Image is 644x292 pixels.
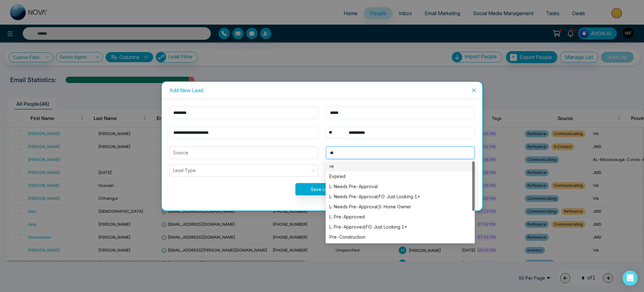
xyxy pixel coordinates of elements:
div: Expired [329,173,471,180]
button: Save Lead [295,183,349,195]
div: re [326,161,475,171]
div: L: Needs Pre-Approval;FO: Just Looking 1+ [326,192,475,202]
div: Pre-Construction [329,234,471,241]
div: L: Pre-Approved [326,212,475,222]
button: Close [465,82,482,99]
div: re [329,163,471,170]
span: close [471,88,476,93]
div: L: Needs Pre-Approval;FO: Just Looking 1+ [329,193,471,200]
div: Pre-Construction [326,232,475,242]
div: L: Needs Pre-Approval;S: Home Owner [329,203,471,210]
div: L: Needs Pre-Approval [326,182,475,192]
div: L: Needs Pre-Approval;S: Home Owner [326,202,475,212]
div: Expired [326,171,475,182]
div: L: Pre-Approved [329,213,471,220]
div: Add New Lead [169,87,475,94]
div: L: Pre-Approved;FO: Just Looking 1+ [326,222,475,232]
div: L: Pre-Approved;FO: Just Looking 1+ [329,223,471,230]
div: L: Needs Pre-Approval [329,183,471,190]
div: Open Intercom Messenger [623,271,638,286]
